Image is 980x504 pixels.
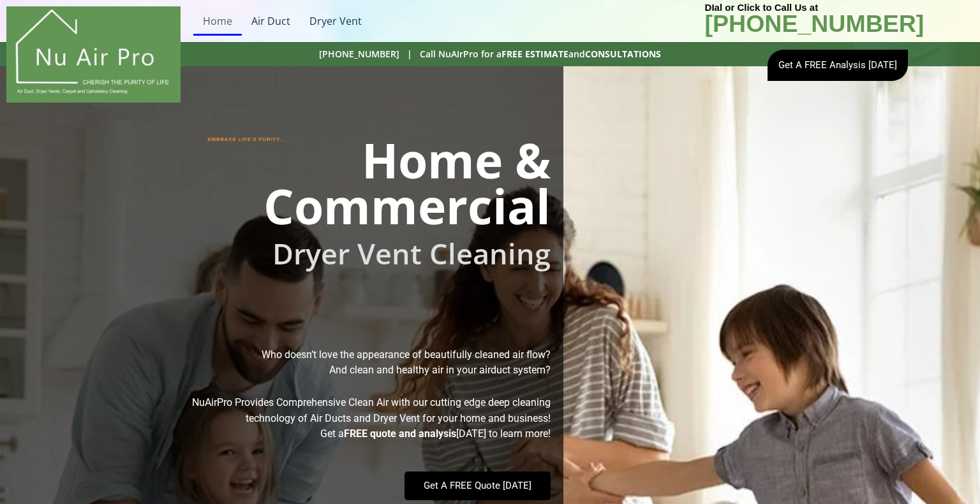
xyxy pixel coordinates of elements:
a: Get A FREE Analysis [DATE] [768,50,908,81]
a: Home [193,6,242,36]
strong: FREE quote and analysis [344,428,456,440]
span: Get a [DATE] to learn more! [320,428,551,440]
span: Get A FREE Quote [DATE] [424,481,531,491]
b: FREE ESTIMATE [501,48,568,60]
b: [PHONE_NUMBER] [705,10,924,37]
h1: EMBRACE LIFE'S PURITY... [208,136,483,143]
a: Dryer Vent [300,6,371,36]
b: CONSULTATIONS [585,48,661,60]
a: Air Duct [242,6,300,36]
span: NuAirPro Provides Comprehensive Clean Air with our cutting edge deep cleaning technology of Air D... [192,396,551,424]
b: DIal or Click to Call Us at [705,2,819,13]
span: Get A FREE Analysis [DATE] [778,61,897,70]
h2: [PHONE_NUMBER] | Call NuAIrPro for a and [133,48,847,60]
a: Get A FREE Quote [DATE] [405,472,551,500]
a: [PHONE_NUMBER] [705,23,924,34]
